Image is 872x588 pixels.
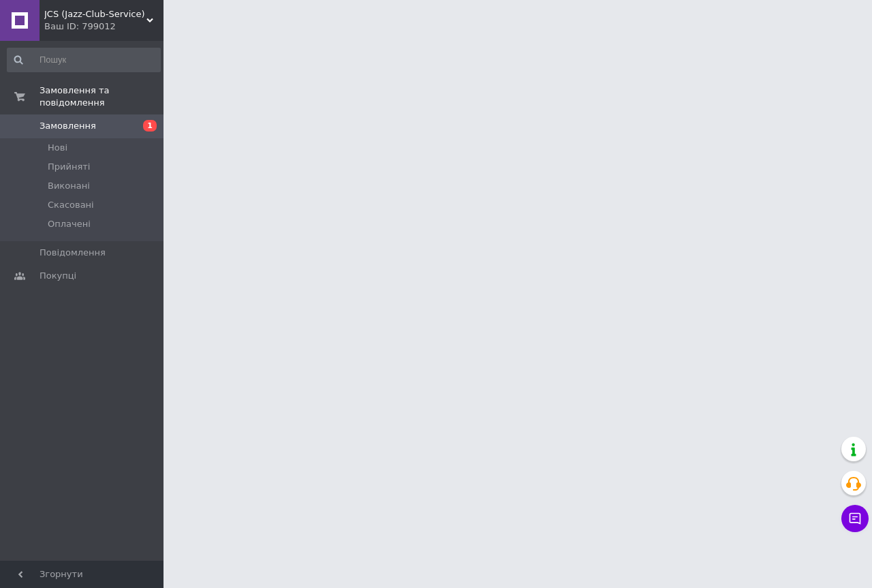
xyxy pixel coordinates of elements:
button: Чат з покупцем [841,505,869,532]
span: 1 [143,120,157,131]
span: Замовлення [40,120,96,132]
span: Прийняті [48,161,90,173]
span: Виконані [48,180,90,192]
span: Замовлення та повідомлення [40,84,163,109]
span: Скасовані [48,199,94,211]
span: Оплачені [48,218,91,230]
span: Повідомлення [40,247,106,259]
span: Покупці [40,270,76,282]
div: Ваш ID: 799012 [44,20,163,33]
span: Нові [48,142,67,154]
span: JCS (Jazz-Club-Service) [44,8,146,20]
input: Пошук [7,48,161,72]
